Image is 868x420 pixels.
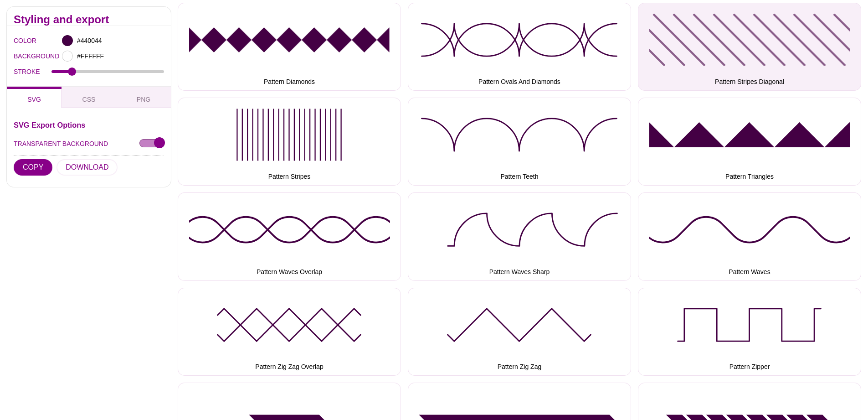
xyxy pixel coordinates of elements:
label: TRANSPARENT BACKGROUND [14,138,108,150]
button: Pattern Teeth [408,98,631,186]
button: Pattern Stripes Diagonal [638,3,861,91]
button: Pattern Waves Overlap [178,192,401,280]
button: Pattern Stripes [178,98,401,186]
button: CSS [62,87,116,108]
h2: Styling and export [14,16,164,23]
span: CSS [82,96,96,103]
span: PNG [137,96,150,103]
button: Pattern Zig Zag Overlap [178,288,401,376]
button: DOWNLOAD [56,159,118,176]
button: Pattern Diamonds [178,3,401,91]
button: Pattern Triangles [638,98,861,186]
label: STROKE [14,66,51,78]
button: Pattern Zig Zag [408,288,631,376]
button: Pattern Waves [638,192,861,280]
button: Pattern Ovals And Diamonds [408,3,631,91]
button: Pattern Waves Sharp [408,192,631,280]
label: BACKGROUND [14,50,25,62]
h3: SVG Export Options [14,121,164,129]
button: COPY [14,159,52,176]
label: COLOR [14,35,25,47]
button: Pattern Zipper [638,288,861,376]
button: PNG [116,87,171,108]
